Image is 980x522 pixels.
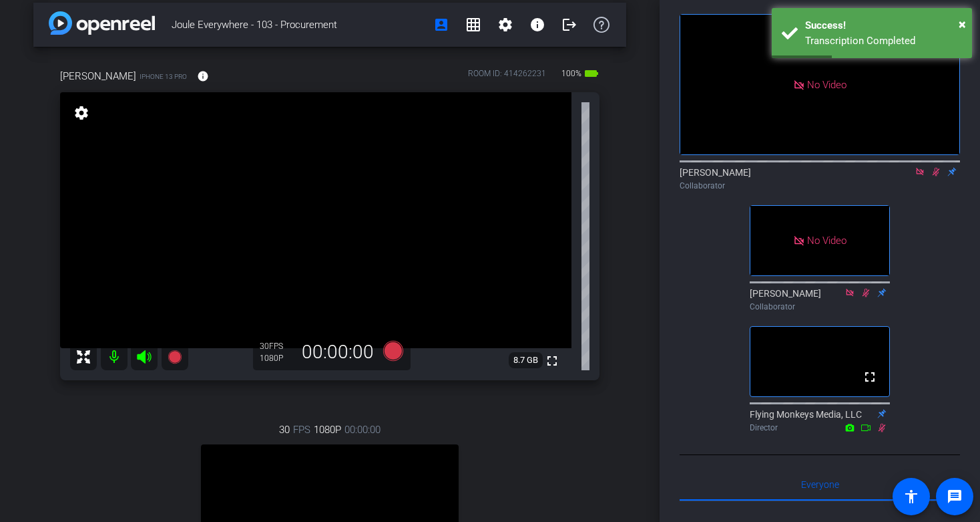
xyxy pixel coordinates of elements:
mat-icon: accessibility [903,489,919,505]
div: 30 [260,341,293,352]
button: Close [959,14,966,34]
span: × [959,16,966,32]
div: ROOM ID: 414262231 [468,68,546,87]
span: 8.7 GB [509,352,543,368]
mat-icon: logout [561,17,577,33]
div: Collaborator [680,180,960,192]
mat-icon: fullscreen [862,369,878,385]
mat-icon: grid_on [465,17,481,33]
div: 00:00:00 [293,341,383,364]
mat-icon: message [947,489,963,505]
div: Success! [805,18,962,33]
span: 00:00:00 [344,422,381,437]
div: Flying Monkeys Media, LLC [750,408,890,434]
img: app-logo [49,11,155,35]
mat-icon: info [529,17,545,33]
span: FPS [269,342,283,351]
div: Transcription Completed [805,33,962,49]
mat-icon: battery_std [583,66,599,82]
span: iPhone 13 Pro [140,72,187,82]
span: Joule Everywhere - 103 - Procurement [172,11,425,38]
div: Director [750,422,890,434]
mat-icon: fullscreen [544,353,560,369]
div: [PERSON_NAME] [680,166,960,192]
mat-icon: info [197,70,209,82]
span: [PERSON_NAME] [60,69,136,84]
div: 1080P [260,353,293,364]
span: No Video [807,235,846,247]
span: FPS [293,422,310,437]
div: [PERSON_NAME] [750,287,890,313]
span: Everyone [801,480,839,489]
span: 30 [279,422,290,437]
span: 1080P [314,422,341,437]
div: Collaborator [750,301,890,313]
mat-icon: settings [497,17,513,33]
mat-icon: account_box [433,17,449,33]
mat-icon: settings [72,105,91,121]
span: 100% [559,63,583,84]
